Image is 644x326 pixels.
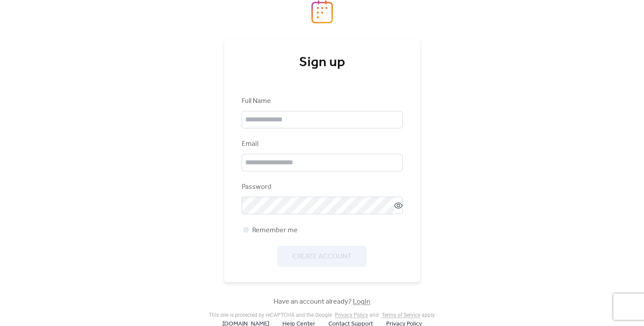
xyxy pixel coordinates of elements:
div: This site is protected by reCAPTCHA and the Google and apply . [209,312,436,318]
span: Have an account already? [274,297,370,307]
span: Remember me [252,225,298,236]
a: Login [353,295,370,308]
div: Email [242,139,401,149]
a: Privacy Policy [335,312,368,318]
a: Terms of Service [382,312,420,318]
div: Sign up [242,54,403,71]
div: Full Name [242,96,401,106]
div: Password [242,182,401,192]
